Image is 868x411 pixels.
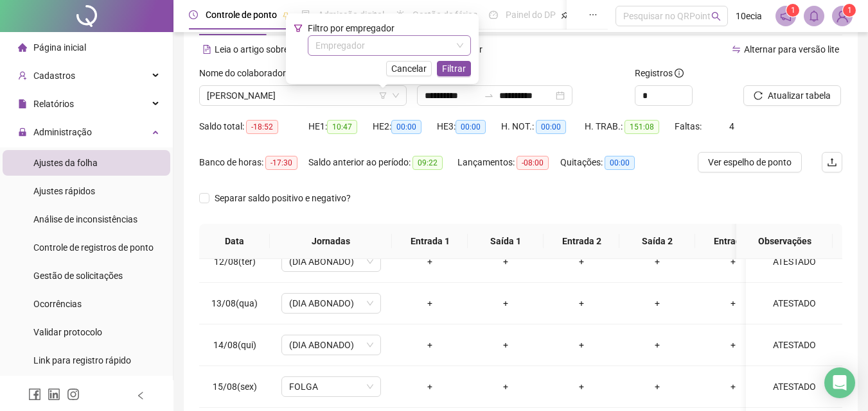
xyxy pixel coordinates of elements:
span: Filtro por empregador [308,23,394,33]
span: Separar saldo positivo e negativo? [209,191,356,205]
div: + [554,338,609,352]
th: Entrada 1 [392,224,468,259]
div: + [630,338,685,352]
span: Cadastros [33,71,75,81]
div: + [705,296,761,310]
span: 4 [729,121,734,131]
div: Open Intercom Messenger [824,367,855,398]
span: file-text [202,45,211,54]
span: Gestão de férias [412,10,477,20]
button: Atualizar tabela [743,85,841,106]
div: Lançamentos: [457,155,560,170]
th: Entrada 3 [695,224,771,259]
span: Faltas: [675,121,704,131]
span: Página inicial [33,42,86,53]
div: ATESTADO [756,296,832,310]
span: (DIA ABONADO) [289,335,373,355]
span: linkedin [48,388,60,401]
span: filter [294,24,303,33]
span: Administração [33,127,92,137]
span: Leia o artigo sobre ajustes [215,44,319,55]
span: pushpin [282,12,290,19]
span: ellipsis [589,10,598,19]
div: HE 1: [308,119,373,134]
span: 15/08(sex) [213,382,257,392]
div: + [630,296,685,310]
span: Cancelar [391,62,427,76]
div: Quitações: [560,155,650,170]
div: H. TRAB.: [585,119,675,134]
span: bell [808,10,820,22]
span: Ocorrências [33,299,82,309]
span: 00:00 [536,120,566,134]
span: Painel do DP [506,10,556,20]
sup: 1 [786,4,799,17]
th: Entrada 2 [544,224,619,259]
div: Banco de horas: [199,155,308,170]
div: HE 3: [437,119,501,134]
div: ATESTADO [756,338,832,352]
span: notification [780,10,792,22]
span: 13/08(qua) [211,298,258,308]
span: Ajustes rápidos [33,186,95,196]
th: Data [199,224,270,259]
span: clock-circle [189,10,198,19]
button: Cancelar [386,61,432,76]
div: + [630,255,685,269]
span: facebook [28,388,41,401]
div: Saldo anterior ao período: [308,155,457,170]
span: Admissão digital [318,10,384,20]
span: instagram [67,388,80,401]
span: Relatórios [33,99,74,109]
div: + [478,255,533,269]
span: (DIA ABONADO) [289,252,373,271]
span: Registros [635,66,684,80]
span: Controle de registros de ponto [33,242,154,253]
span: Validar protocolo [33,327,102,337]
div: + [630,380,685,394]
span: upload [827,157,837,167]
span: left [136,391,145,400]
span: swap-right [484,90,494,101]
div: HE 2: [373,119,437,134]
span: Ajustes da folha [33,158,98,168]
span: 1 [847,6,852,15]
img: 73963 [833,6,852,26]
span: 1 [791,6,795,15]
div: ATESTADO [756,255,832,269]
span: -08:00 [517,156,549,170]
div: + [478,296,533,310]
th: Observações [736,224,833,259]
span: home [18,43,27,52]
span: down [392,92,400,99]
th: Saída 1 [468,224,544,259]
div: + [554,380,609,394]
span: Análise de inconsistências [33,214,137,224]
div: ATESTADO [756,380,832,394]
th: Saída 2 [619,224,695,259]
div: + [478,380,533,394]
div: H. NOT.: [501,119,585,134]
span: Ver espelho de ponto [708,155,792,169]
span: search [711,12,721,21]
div: + [554,296,609,310]
span: 10ecia [736,9,762,23]
div: + [402,296,457,310]
span: Link para registro rápido [33,355,131,365]
button: Ver espelho de ponto [698,152,802,172]
span: info-circle [675,69,684,78]
span: Filtrar [442,62,466,76]
div: + [402,255,457,269]
span: FOLGA [289,377,373,396]
div: + [554,255,609,269]
span: filter [379,92,387,99]
span: 00:00 [391,120,421,134]
span: CLAUDIA CAROLINE SANTOS HIPOLITO [207,86,399,105]
sup: Atualize o seu contato no menu Meus Dados [843,4,856,17]
span: pushpin [561,12,569,19]
span: Atualizar tabela [768,88,831,103]
span: to [484,90,494,101]
span: (DIA ABONADO) [289,294,373,313]
span: 14/08(qui) [213,340,256,350]
span: reload [754,91,763,100]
